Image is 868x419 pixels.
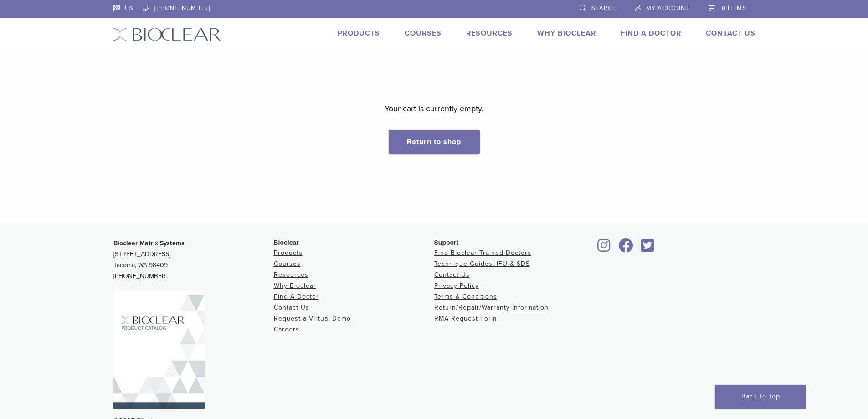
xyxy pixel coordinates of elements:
a: Back To Top [715,385,806,409]
a: Careers [274,326,299,333]
span: My Account [646,5,689,12]
a: Bioclear [595,244,614,253]
span: Support [434,239,459,246]
a: Find A Doctor [621,29,681,38]
p: Your cart is currently empty. [385,102,483,115]
a: Products [338,29,380,38]
a: Courses [274,260,301,268]
strong: Bioclear Matrix Systems [113,239,185,247]
a: Bioclear [638,244,657,253]
a: Bioclear [616,244,637,253]
span: Search [591,5,617,12]
a: Find Bioclear Trained Doctors [434,249,531,257]
a: Return to shop [389,130,480,154]
a: Contact Us [274,304,309,311]
a: Find A Doctor [274,293,319,300]
img: Bioclear [113,291,205,409]
a: Technique Guides, IFU & SDS [434,260,530,268]
a: Request a Virtual Demo [274,315,351,322]
a: Contact Us [434,271,470,279]
span: Bioclear [274,239,299,246]
a: Products [274,249,303,257]
a: Why Bioclear [537,29,596,38]
p: [STREET_ADDRESS] Tacoma, WA 98409 [PHONE_NUMBER] [113,238,274,282]
a: Courses [405,29,442,38]
a: Return/Repair/Warranty Information [434,304,549,311]
a: RMA Request Form [434,315,497,322]
img: Bioclear [113,28,221,41]
a: Privacy Policy [434,282,479,290]
a: Why Bioclear [274,282,316,290]
a: Terms & Conditions [434,293,497,300]
a: Contact Us [706,29,755,38]
a: Resources [274,271,308,279]
span: 0 items [722,5,746,12]
a: Resources [466,29,513,38]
